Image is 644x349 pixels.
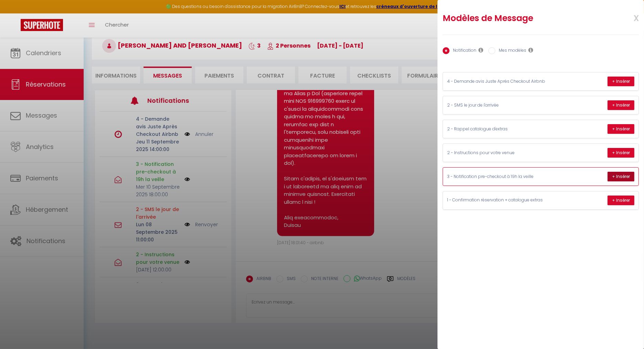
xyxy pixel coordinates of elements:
label: Mes modèles [495,47,526,55]
p: 1 - Confirmation réservation + catalogue extras [447,197,550,203]
button: Ouvrir le widget de chat LiveChat [6,3,26,23]
p: 2 - Instructions pour votre venue [447,150,550,156]
p: 2 - SMS le jour de l'arrivée [447,102,550,109]
h2: Modèles de Message [443,13,603,24]
button: + Insérer [608,196,634,205]
button: + Insérer [608,77,634,86]
button: + Insérer [608,172,634,181]
label: Notification [450,47,476,55]
i: Les notifications sont visibles par toi et ton équipe [478,47,483,53]
button: + Insérer [608,148,634,158]
p: 4 - Demande avis Juste Après Checkout Airbnb [447,78,550,85]
button: + Insérer [608,100,634,110]
p: 3 - Notification pre-checkout à 19h la veille [447,173,550,180]
p: 2 - Rappel catalogue d'extras [447,126,550,132]
button: + Insérer [608,124,634,134]
span: x [617,9,639,26]
i: Les modèles généraux sont visibles par vous et votre équipe [528,47,533,53]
